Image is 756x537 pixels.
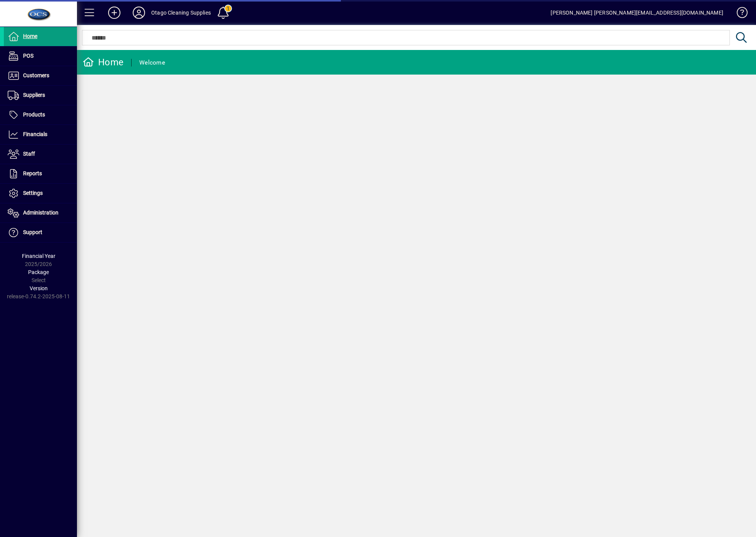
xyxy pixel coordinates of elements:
[731,2,746,27] a: Knowledge Base
[4,66,77,85] a: Customers
[4,184,77,203] a: Settings
[23,92,45,98] span: Suppliers
[83,56,123,68] div: Home
[23,111,45,118] span: Products
[23,131,47,137] span: Financials
[4,203,77,223] a: Administration
[28,269,49,275] span: Package
[4,125,77,144] a: Financials
[102,6,127,20] button: Add
[23,190,43,196] span: Settings
[4,164,77,183] a: Reports
[23,72,49,78] span: Customers
[23,170,42,176] span: Reports
[139,57,165,69] div: Welcome
[4,223,77,242] a: Support
[4,47,77,66] a: POS
[23,151,35,157] span: Staff
[23,33,37,39] span: Home
[4,105,77,125] a: Products
[23,209,58,216] span: Administration
[22,253,55,259] span: Financial Year
[23,229,42,235] span: Support
[151,7,211,19] div: Otago Cleaning Supplies
[23,53,33,59] span: POS
[30,285,48,291] span: Version
[127,6,151,20] button: Profile
[4,86,77,105] a: Suppliers
[551,7,723,19] div: [PERSON_NAME] [PERSON_NAME][EMAIL_ADDRESS][DOMAIN_NAME]
[4,145,77,164] a: Staff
